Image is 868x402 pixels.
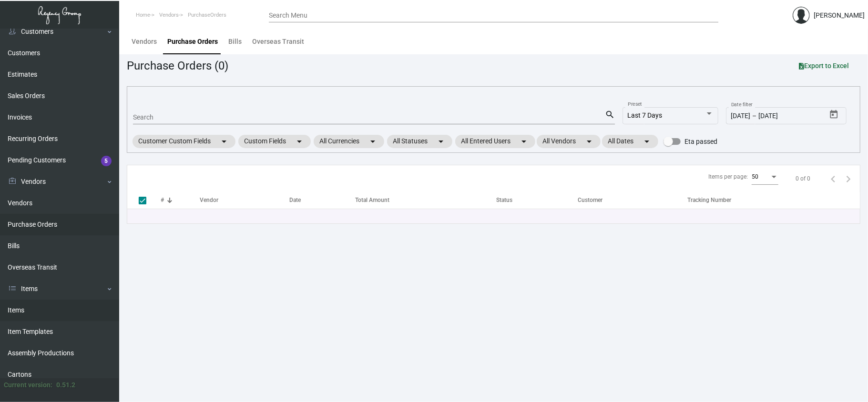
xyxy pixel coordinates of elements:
[496,196,578,204] div: Status
[841,171,856,186] button: Next page
[367,136,378,147] mat-icon: arrow_drop_down
[814,10,865,20] div: [PERSON_NAME]
[167,37,218,47] div: Purchase Orders
[641,136,653,147] mat-icon: arrow_drop_down
[161,196,200,204] div: #
[228,37,242,47] div: Bills
[799,62,849,70] span: Export to Excel
[583,136,595,147] mat-icon: arrow_drop_down
[188,12,226,18] span: PurchaseOrders
[578,196,602,204] div: Customer
[200,196,289,204] div: Vendor
[687,196,731,204] div: Tracking Number
[578,196,687,204] div: Customer
[56,380,75,390] div: 0.51.2
[793,7,810,24] img: admin@bootstrapmaster.com
[289,196,355,204] div: Date
[435,136,447,147] mat-icon: arrow_drop_down
[218,136,230,147] mat-icon: arrow_drop_down
[355,196,389,204] div: Total Amount
[200,196,218,204] div: Vendor
[355,196,496,204] div: Total Amount
[791,57,857,74] button: Export to Excel
[132,37,157,47] div: Vendors
[4,380,52,390] div: Current version:
[455,135,535,148] mat-chip: All Entered Users
[605,109,615,121] mat-icon: search
[387,135,452,148] mat-chip: All Statuses
[759,112,805,120] input: End date
[827,107,842,122] button: Open calendar
[133,135,235,148] mat-chip: Customer Custom Fields
[238,135,311,148] mat-chip: Custom Fields
[687,196,860,204] div: Tracking Number
[161,196,164,204] div: #
[314,135,384,148] mat-chip: All Currencies
[136,12,150,18] span: Home
[753,112,757,120] span: –
[602,135,658,148] mat-chip: All Dates
[127,57,228,74] div: Purchase Orders (0)
[708,172,748,181] div: Items per page:
[628,111,663,119] span: Last 7 Days
[496,196,512,204] div: Status
[752,173,758,180] span: 50
[294,136,305,147] mat-icon: arrow_drop_down
[159,12,179,18] span: Vendors
[684,136,717,147] span: Eta passed
[518,136,530,147] mat-icon: arrow_drop_down
[252,37,304,47] div: Overseas Transit
[731,112,751,120] input: Start date
[826,171,841,186] button: Previous page
[796,174,810,183] div: 0 of 0
[537,135,601,148] mat-chip: All Vendors
[752,174,778,181] mat-select: Items per page:
[289,196,301,204] div: Date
